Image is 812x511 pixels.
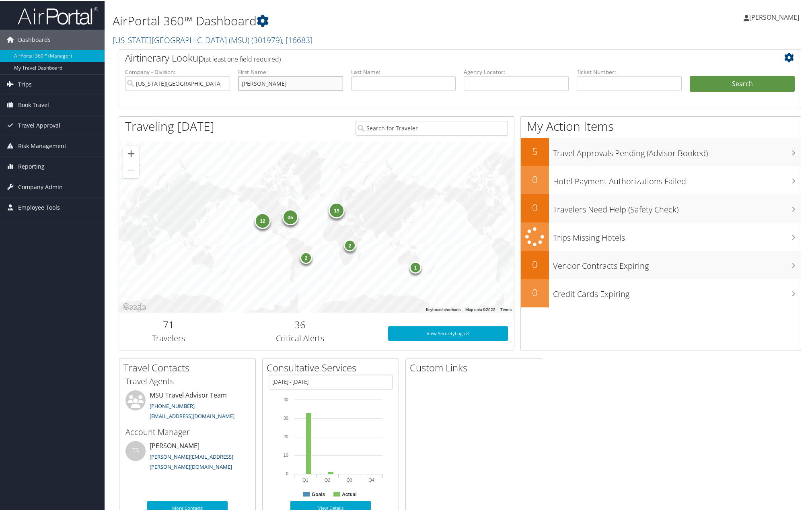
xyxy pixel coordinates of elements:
tspan: 0 [286,470,288,475]
button: Zoom in [123,144,139,161]
img: airportal-logo.png [18,5,98,24]
label: Last Name: [351,67,456,75]
tspan: 40 [284,396,288,401]
li: MSU Travel Advisor Team [121,389,253,422]
div: 35 [282,208,298,224]
label: Company - Division: [125,67,230,75]
h3: Hotel Payment Authorizations Failed [553,171,801,186]
span: [PERSON_NAME] [749,12,799,21]
text: Actual [342,490,357,496]
label: Ticket Number: [577,67,682,75]
a: [PERSON_NAME] [744,4,807,28]
label: First Name: [238,67,343,75]
div: 12 [255,212,271,228]
label: Agency Locator: [464,67,569,75]
a: Terms (opens in new tab) [500,306,512,311]
tspan: 10 [284,451,288,456]
input: Search for Traveler [356,120,508,134]
span: (at least one field required) [204,54,281,62]
button: Keyboard shortcuts [426,306,460,311]
a: [US_STATE][GEOGRAPHIC_DATA] (MSU) [113,33,312,44]
a: 0Credit Cards Expiring [521,278,801,306]
h3: Vendor Contracts Expiring [553,255,801,270]
h3: Travelers Need Help (Safety Check) [553,199,801,214]
h3: Account Manager [125,425,249,437]
a: Trips Missing Hotels [521,221,801,250]
span: Employee Tools [18,196,60,216]
h2: 36 [224,317,376,330]
h3: Critical Alerts [224,332,376,343]
a: [PHONE_NUMBER] [150,401,195,408]
div: 1 [409,260,421,272]
h3: Travel Approvals Pending (Advisor Booked) [553,142,801,158]
a: 0Vendor Contracts Expiring [521,250,801,278]
a: [PERSON_NAME][EMAIL_ADDRESS][PERSON_NAME][DOMAIN_NAME] [150,452,233,470]
h3: Trips Missing Hotels [553,227,801,242]
h1: AirPortal 360™ Dashboard [113,11,576,28]
text: Q2 [325,476,331,481]
a: [EMAIL_ADDRESS][DOMAIN_NAME] [150,411,234,418]
h2: 0 [521,200,549,213]
tspan: 30 [284,414,288,419]
h2: 0 [521,284,549,298]
span: Company Admin [18,176,63,196]
h3: Travel Agents [125,375,249,386]
span: Dashboards [18,29,51,49]
h1: Traveling [DATE] [125,117,214,134]
button: Zoom out [123,161,139,177]
div: TS [125,440,146,460]
text: Q4 [368,476,374,481]
tspan: 20 [284,433,288,438]
span: Reporting [18,155,45,175]
a: 0Travelers Need Help (Safety Check) [521,193,801,221]
text: Q3 [347,476,353,481]
h3: Travelers [125,332,212,343]
a: Open this area in Google Maps (opens a new window) [121,301,148,311]
span: Map data ©2025 [465,306,495,311]
li: [PERSON_NAME] [121,440,253,473]
a: View SecurityLogic® [388,325,508,340]
span: Trips [18,73,32,93]
h2: 5 [521,143,549,157]
button: Search [690,75,795,91]
div: 2 [300,251,312,263]
h2: 71 [125,317,212,330]
h2: Custom Links [410,360,542,373]
div: 19 [329,201,345,217]
span: Book Travel [18,94,49,114]
text: Goals [312,490,325,496]
a: 0Hotel Payment Authorizations Failed [521,165,801,193]
img: Google [121,301,148,311]
h2: 0 [521,256,549,270]
h1: My Action Items [521,117,801,134]
span: , [ 16683 ] [282,33,312,44]
span: Travel Approval [18,114,60,134]
h2: Airtinerary Lookup [125,50,738,64]
span: ( 301979 ) [251,33,282,44]
span: Risk Management [18,135,66,155]
a: 5Travel Approvals Pending (Advisor Booked) [521,137,801,165]
h2: Consultative Services [267,360,399,373]
text: Q1 [302,476,308,481]
h3: Credit Cards Expiring [553,283,801,299]
h2: 0 [521,171,549,185]
div: 2 [344,238,356,250]
h2: Travel Contacts [123,360,255,373]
